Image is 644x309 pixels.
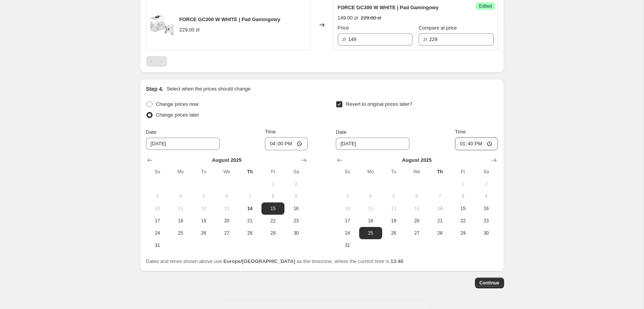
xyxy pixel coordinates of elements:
[428,202,451,215] button: Today Thursday August 14 2025
[242,169,258,175] span: Th
[264,181,281,187] span: 1
[169,190,192,202] button: Monday August 4 2025
[261,166,284,178] th: Friday
[478,205,495,212] span: 16
[218,193,235,199] span: 6
[489,155,499,166] button: Show next month, September 2025
[391,258,403,264] b: 13:40
[146,215,169,227] button: Sunday August 17 2025
[336,202,359,215] button: Sunday August 10 2025
[362,193,379,199] span: 4
[195,169,212,175] span: Tu
[428,215,451,227] button: Thursday August 21 2025
[336,138,409,150] input: 8/14/2025
[242,193,258,199] span: 7
[452,190,475,202] button: Friday August 8 2025
[359,227,382,239] button: Monday August 25 2025
[261,227,284,239] button: Friday August 29 2025
[146,227,169,239] button: Sunday August 24 2025
[475,166,498,178] th: Saturday
[242,230,258,236] span: 28
[431,193,448,199] span: 7
[478,218,495,224] span: 23
[382,166,405,178] th: Tuesday
[149,218,166,224] span: 17
[339,218,356,224] span: 17
[339,169,356,175] span: Su
[223,258,295,264] b: Europe/[GEOGRAPHIC_DATA]
[215,202,238,215] button: Wednesday August 13 2025
[172,169,189,175] span: Mo
[385,230,402,236] span: 26
[339,242,356,248] span: 31
[362,169,379,175] span: Mo
[264,169,281,175] span: Fr
[334,155,345,166] button: Show previous month, July 2025
[385,205,402,212] span: 12
[385,169,402,175] span: Tu
[195,218,212,224] span: 19
[359,215,382,227] button: Monday August 18 2025
[362,205,379,212] span: 11
[261,215,284,227] button: Friday August 22 2025
[336,129,346,135] span: Date
[146,202,169,215] button: Sunday August 10 2025
[169,215,192,227] button: Monday August 18 2025
[382,202,405,215] button: Tuesday August 12 2025
[169,202,192,215] button: Monday August 11 2025
[478,193,495,199] span: 9
[238,166,261,178] th: Thursday
[195,193,212,199] span: 5
[146,129,156,135] span: Date
[405,190,428,202] button: Wednesday August 6 2025
[408,230,425,236] span: 27
[149,230,166,236] span: 24
[146,239,169,251] button: Sunday August 31 2025
[195,230,212,236] span: 26
[146,138,220,150] input: 8/14/2025
[475,202,498,215] button: Saturday August 16 2025
[149,205,166,212] span: 10
[359,202,382,215] button: Monday August 11 2025
[382,215,405,227] button: Tuesday August 19 2025
[336,215,359,227] button: Sunday August 17 2025
[218,218,235,224] span: 20
[238,227,261,239] button: Thursday August 28 2025
[287,218,304,224] span: 23
[284,227,307,239] button: Saturday August 30 2025
[359,166,382,178] th: Monday
[431,218,448,224] span: 21
[238,190,261,202] button: Thursday August 7 2025
[145,155,155,166] button: Show previous month, July 2025
[405,215,428,227] button: Wednesday August 20 2025
[428,227,451,239] button: Thursday August 28 2025
[455,129,466,135] span: Time
[172,230,189,236] span: 25
[149,193,166,199] span: 3
[284,178,307,190] button: Saturday August 2 2025
[452,178,475,190] button: Friday August 1 2025
[264,230,281,236] span: 29
[455,137,498,150] input: 12:00
[284,202,307,215] button: Saturday August 16 2025
[455,218,472,224] span: 22
[455,205,472,212] span: 15
[385,218,402,224] span: 19
[336,227,359,239] button: Sunday August 24 2025
[265,129,276,135] span: Time
[475,278,504,288] button: Continue
[287,193,304,199] span: 9
[192,227,215,239] button: Tuesday August 26 2025
[362,230,379,236] span: 25
[156,112,199,118] span: Change prices later
[172,205,189,212] span: 11
[408,218,425,224] span: 20
[338,14,358,22] div: 149.00 zł
[342,36,346,42] span: zł
[146,258,404,264] span: Dates and times shown above use as the timezone, where the current time is
[261,202,284,215] button: Friday August 15 2025
[192,202,215,215] button: Tuesday August 12 2025
[405,227,428,239] button: Wednesday August 27 2025
[215,166,238,178] th: Wednesday
[146,190,169,202] button: Sunday August 3 2025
